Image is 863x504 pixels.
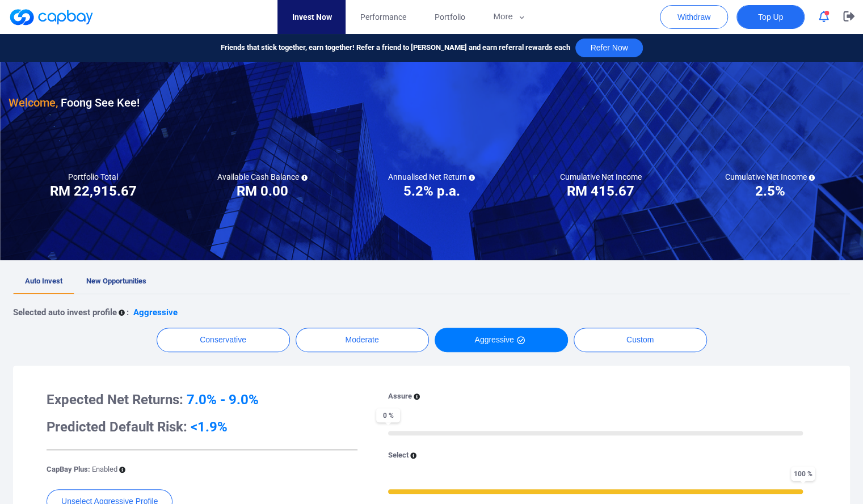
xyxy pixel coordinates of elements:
p: Aggressive [133,306,178,319]
h5: Annualised Net Return [388,172,475,182]
h3: RM 415.67 [567,182,634,200]
h5: Available Cash Balance [217,172,308,182]
p: Assure [388,391,412,403]
button: Top Up [736,5,805,29]
button: Aggressive [435,328,568,352]
span: Welcome, [9,96,58,109]
span: <1.9% [191,419,228,435]
h3: Predicted Default Risk: [47,418,357,436]
button: Refer Now [575,39,642,57]
span: Auto Invest [25,277,62,285]
span: Enabled [92,465,117,473]
span: Top Up [758,11,783,23]
span: Friends that stick together, earn together! Refer a friend to [PERSON_NAME] and earn referral rew... [220,42,570,54]
span: New Opportunities [86,277,146,285]
span: 0 % [376,408,400,422]
h3: Expected Net Returns: [47,391,357,409]
h3: RM 22,915.67 [50,182,137,200]
h5: Cumulative Net Income [560,172,642,182]
button: Withdraw [660,5,728,29]
button: Conservative [157,328,290,352]
span: 100 % [791,467,815,481]
span: Performance [360,11,406,23]
span: 7.0% - 9.0% [187,392,259,408]
p: Select [388,450,409,461]
h3: Foong See Kee ! [9,94,140,112]
h3: RM 0.00 [237,182,288,200]
h5: Cumulative Net Income [725,172,815,182]
span: Portfolio [434,11,465,23]
h5: Portfolio Total [68,172,118,182]
h3: 5.2% p.a. [403,182,460,200]
h3: 2.5% [755,182,785,200]
p: Selected auto invest profile [13,306,117,319]
p: : [127,306,129,319]
button: Custom [574,328,707,352]
button: Moderate [296,328,429,352]
p: CapBay Plus: [47,464,117,476]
